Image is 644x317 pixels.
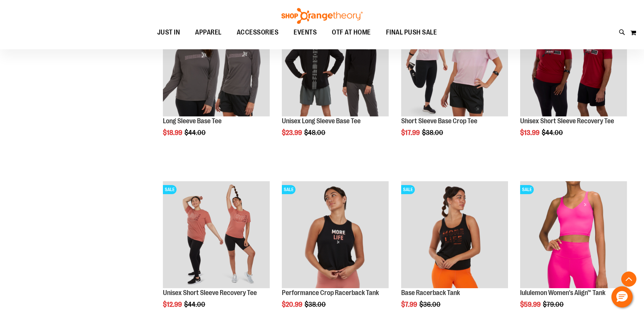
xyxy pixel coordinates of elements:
[520,181,627,288] img: Product image for lululemon Womens Align Tank
[324,24,378,41] a: OTF AT HOME
[520,181,627,289] a: Product image for lululemon Womens Align TankSALE
[520,301,542,308] span: $59.99
[195,24,222,41] span: APPAREL
[163,181,270,289] a: Product image for Unisex Short Sleeve Recovery TeeSALE
[282,181,389,289] a: Product image for Performance Crop Racerback TankSALE
[378,24,445,41] a: FINAL PUSH SALE
[157,24,180,41] span: JUST IN
[282,117,361,125] a: Unisex Long Sleeve Base Tee
[542,129,564,137] span: $44.00
[163,129,183,137] span: $18.99
[401,181,508,288] img: Product image for Base Racerback Tank
[282,129,303,137] span: $23.99
[282,9,389,118] a: Product image for Unisex Long Sleeve Base TeeSALE
[282,289,379,297] a: Performance Crop Racerback Tank
[184,301,206,308] span: $44.00
[188,24,229,41] a: APPAREL
[163,117,222,125] a: Long Sleeve Base Tee
[163,185,177,194] span: SALE
[163,289,257,297] a: Unisex Short Sleeve Recovery Tee
[237,24,279,41] span: ACCESSORIES
[184,129,207,137] span: $44.00
[520,289,605,297] a: lululemon Women's Align™ Tank
[520,129,541,137] span: $13.99
[520,185,534,194] span: SALE
[163,9,270,116] img: Product image for Long Sleeve Base Tee
[520,117,614,125] a: Unisex Short Sleeve Recovery Tee
[386,24,437,41] span: FINAL PUSH SALE
[401,9,508,118] a: Product image for Short Sleeve Base Crop TeeSALE
[419,301,442,308] span: $36.00
[621,271,636,287] button: Back To Top
[282,185,295,194] span: SALE
[543,301,565,308] span: $79.00
[332,24,371,41] span: OTF AT HOME
[520,9,627,116] img: Product image for Unisex SS Recovery Tee
[397,6,512,156] div: product
[422,129,444,137] span: $38.00
[304,129,327,137] span: $48.00
[516,6,631,156] div: product
[294,24,317,41] span: EVENTS
[150,24,188,41] a: JUST IN
[159,6,274,156] div: product
[305,301,327,308] span: $38.00
[278,6,392,156] div: product
[163,301,183,308] span: $12.99
[280,8,364,24] img: Shop Orangetheory
[286,24,324,41] a: EVENTS
[163,181,270,288] img: Product image for Unisex Short Sleeve Recovery Tee
[611,286,633,308] button: Hello, have a question? Let’s chat.
[401,129,421,137] span: $17.99
[401,289,460,297] a: Base Racerback Tank
[282,181,389,288] img: Product image for Performance Crop Racerback Tank
[229,24,286,41] a: ACCESSORIES
[401,185,415,194] span: SALE
[282,9,389,116] img: Product image for Unisex Long Sleeve Base Tee
[401,301,418,308] span: $7.99
[163,9,270,118] a: Product image for Long Sleeve Base TeeSALE
[401,181,508,289] a: Product image for Base Racerback TankSALE
[401,117,477,125] a: Short Sleeve Base Crop Tee
[282,301,303,308] span: $20.99
[520,9,627,118] a: Product image for Unisex SS Recovery TeeSALE
[401,9,508,116] img: Product image for Short Sleeve Base Crop Tee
